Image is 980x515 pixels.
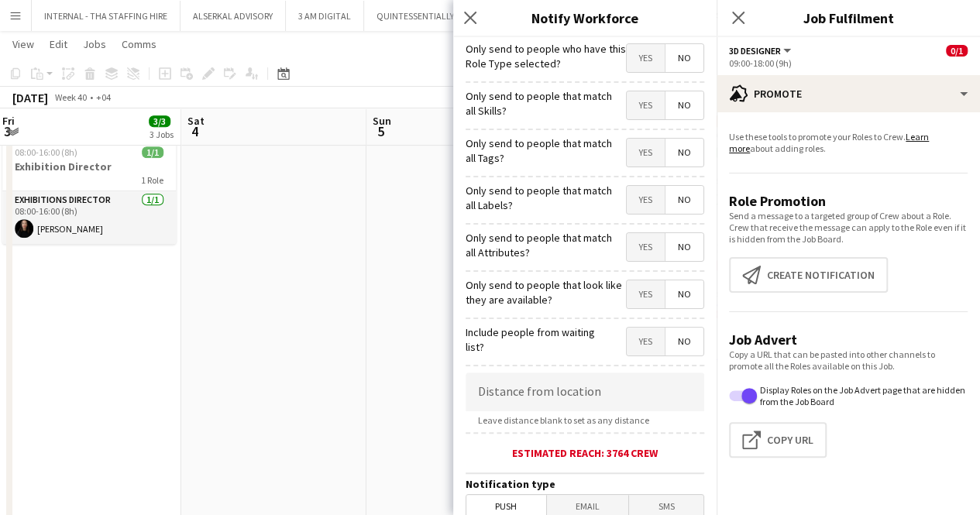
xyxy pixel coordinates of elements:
a: Jobs [77,34,112,54]
label: Only send to people that match all Skills? [466,89,614,117]
span: 1 Role [141,174,163,186]
span: Yes [627,44,665,72]
span: No [665,91,703,119]
span: No [665,280,703,308]
span: Yes [627,233,665,261]
label: Only send to people that match all Labels? [466,184,615,211]
span: View [12,37,34,51]
h3: Job Fulfilment [717,8,980,28]
span: 5 [370,122,391,140]
span: No [665,233,703,261]
div: +04 [96,91,111,103]
p: Copy a URL that can be pasted into other channels to promote all the Roles available on this Job. [729,348,968,372]
button: 3 AM DIGITAL [286,1,364,31]
span: No [665,139,703,167]
h3: Role Promotion [729,192,968,210]
span: Week 40 [51,91,90,103]
app-job-card: 08:00-16:00 (8h)1/1Exhibition Director1 RoleExhibitions Director1/108:00-16:00 (8h)[PERSON_NAME] [2,137,176,244]
h3: Notification type [466,477,704,491]
label: Include people from waiting list? [466,325,600,353]
span: Sun [373,114,391,128]
button: Create notification [729,257,888,293]
div: Estimated reach: 3764 crew [466,446,704,460]
span: Edit [50,37,67,51]
label: Only send to people that look like they are available? [466,278,626,306]
span: Yes [627,280,665,308]
span: Yes [627,139,665,167]
app-card-role: Exhibitions Director1/108:00-16:00 (8h)[PERSON_NAME] [2,191,176,244]
label: Only send to people that match all Attributes? [466,231,620,259]
span: Sat [187,114,205,128]
h3: Job Advert [729,331,968,348]
h3: Exhibition Director [2,160,176,173]
span: Yes [627,186,665,214]
span: 4 [185,122,205,140]
button: Copy Url [729,422,827,458]
span: 1/1 [142,146,163,158]
span: No [665,186,703,214]
span: Comms [122,37,156,51]
span: Yes [627,91,665,119]
div: 3 Jobs [150,129,174,140]
span: 3D Designer [729,45,781,57]
button: ALSERKAL ADVISORY [181,1,286,31]
span: No [665,44,703,72]
label: Only send to people who have this Role Type selected? [466,42,626,70]
p: Send a message to a targeted group of Crew about a Role. Crew that receive the message can apply ... [729,210,968,245]
label: Only send to people that match all Tags? [466,136,613,164]
div: Promote [717,75,980,112]
button: QUINTESSENTIALLY DMCC [364,1,493,31]
p: Use these tools to promote your Roles to Crew. about adding roles. [729,131,968,154]
button: 3D Designer [729,45,793,57]
span: 08:00-16:00 (8h) [15,146,77,158]
a: Comms [115,34,163,54]
span: Yes [627,328,665,355]
a: Learn more [729,131,929,154]
a: View [6,34,40,54]
span: Fri [2,114,15,128]
span: 3/3 [149,115,170,127]
span: Jobs [83,37,106,51]
span: 0/1 [946,45,968,57]
span: No [665,328,703,355]
a: Edit [43,34,74,54]
div: [DATE] [12,90,48,105]
h3: Notify Workforce [453,8,717,28]
label: Display Roles on the Job Advert page that are hidden from the Job Board [757,384,968,407]
div: 09:00-18:00 (9h) [729,57,968,69]
span: Leave distance blank to set as any distance [466,414,662,426]
button: INTERNAL - THA STAFFING HIRE [32,1,181,31]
